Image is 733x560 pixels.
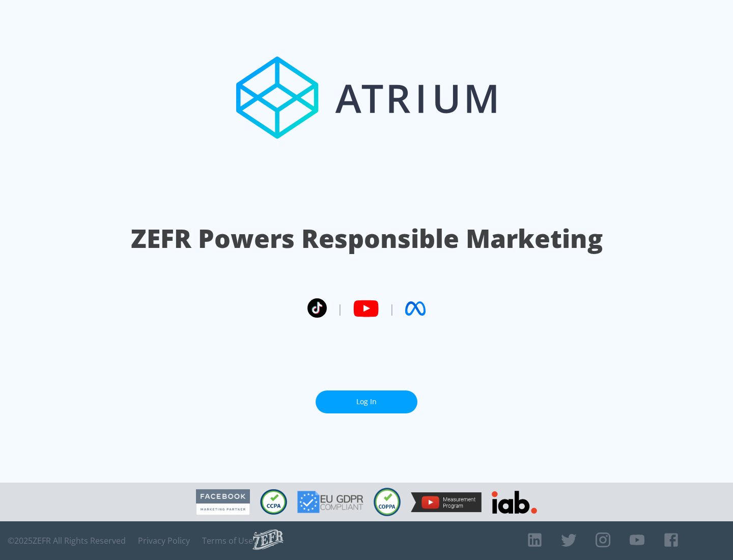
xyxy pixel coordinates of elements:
a: Log In [316,390,417,413]
img: COPPA Compliant [374,488,401,516]
img: CCPA Compliant [260,489,287,515]
img: GDPR Compliant [297,491,363,513]
a: Terms of Use [202,536,253,546]
img: YouTube Measurement Program [411,492,482,512]
a: Privacy Policy [138,536,190,546]
span: | [389,301,395,316]
img: Facebook Marketing Partner [196,489,250,515]
img: IAB [492,491,537,514]
span: © 2025 ZEFR All Rights Reserved [8,536,126,546]
h1: ZEFR Powers Responsible Marketing [131,221,603,256]
span: | [337,301,343,316]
